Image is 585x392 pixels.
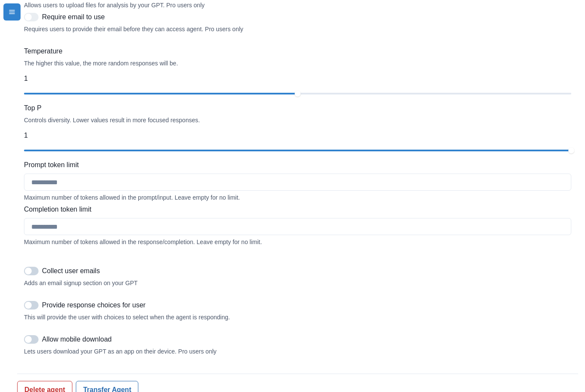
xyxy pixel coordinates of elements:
[24,74,571,84] p: 1
[24,194,571,201] div: Maximum number of tokens allowed in the prompt/input. Leave empty for no limit.
[42,300,146,310] p: Provide response choices for user
[24,26,571,32] div: Requires users to provide their email before they can access agent. Pro users only
[24,348,571,355] div: Lets users download your GPT as an app on their device. Pro users only
[24,60,571,67] div: The higher this value, the more random responses will be.
[24,280,571,286] div: Adds an email signup section on your GPT
[24,130,571,141] p: 1
[24,204,566,215] label: Completion token limit
[42,334,112,345] p: Allow mobile download
[295,91,301,97] div: slider-ex-1
[42,12,105,22] p: Require email to use
[24,239,571,245] div: Maximum number of tokens allowed in the response/completion. Leave empty for no limit.
[24,103,566,113] label: Top P
[24,314,571,321] div: This will provide the user with choices to select when the agent is responding.
[3,3,21,21] button: menu-icon
[568,147,574,153] div: slider-ex-2
[24,117,571,124] div: Controls diversity. Lower values result in more focused responses.
[42,266,100,276] p: Collect user emails
[24,46,566,56] label: Temperature
[24,160,566,170] label: Prompt token limit
[24,2,571,9] div: Allows users to upload files for analysis by your GPT. Pro users only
